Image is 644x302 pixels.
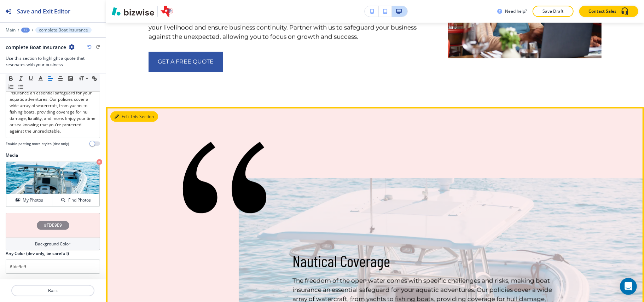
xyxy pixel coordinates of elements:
[542,8,564,14] p: Save Draft
[533,6,574,17] button: Save Draft
[505,8,527,14] h3: Need help?
[6,152,100,158] h2: Media
[12,288,94,294] p: Back
[6,213,100,250] button: #FDE9E9Background Color
[6,194,53,207] button: My Photos
[35,27,92,33] button: complete Boat Insurance
[6,28,16,33] button: Main
[39,28,88,33] p: complete Boat Insurance
[21,28,30,33] button: +2
[44,222,62,228] h4: #FDE9E9
[158,58,214,66] span: Get a Free Quote
[588,8,616,14] p: Contact Sales
[6,161,100,207] div: My PhotosFind Photos
[23,197,43,203] h4: My Photos
[292,252,566,271] p: Nautical Coverage
[161,6,173,17] img: Your Logo
[53,194,99,207] button: Find Photos
[11,285,94,296] button: Back
[110,111,158,122] button: Edit This Section
[620,278,637,295] div: Open Intercom Messenger
[6,141,69,146] h4: Enable pasting more styles (dev only)
[10,77,96,134] p: The freedom of the open water comes with specific challenges and risks, making boat insurance an ...
[6,250,69,257] h2: Any Color (dev only, be careful!)
[579,6,638,17] button: Contact Sales
[68,197,91,203] h4: Find Photos
[112,7,154,16] img: Bizwise Logo
[35,241,71,247] h4: Background Color
[6,43,66,51] h2: complete Boat Insurance
[17,7,70,16] h2: Save and Exit Editor
[149,52,223,72] button: Get a Free Quote
[6,55,100,68] h3: Use this section to highlight a quote that resonates with your business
